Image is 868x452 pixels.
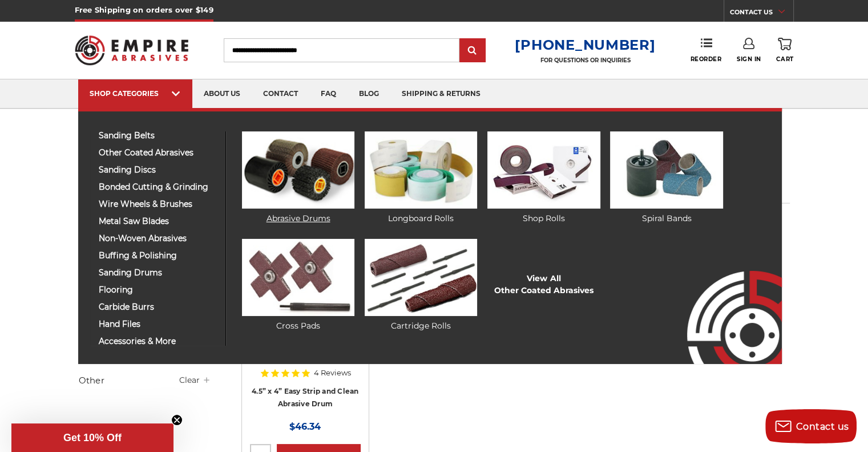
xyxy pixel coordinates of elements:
[365,239,477,316] img: Cartridge Rolls
[515,57,655,64] p: FOR QUESTIONS OR INQUIRIES
[99,183,217,191] span: bonded cutting & grinding
[730,6,793,22] a: CONTACT US
[242,131,354,209] img: Abrasive Drums
[192,79,252,109] a: about us
[365,131,477,225] a: Longboard Rolls
[242,239,354,332] a: Cross Pads
[99,337,217,346] span: accessories & more
[487,131,600,209] img: Shop Rolls
[242,131,354,225] a: Abrasive Drums
[179,375,200,385] a: Clear
[63,432,122,443] span: Get 10% Off
[610,131,722,225] a: Spiral Bands
[776,38,793,63] a: Cart
[690,55,721,63] span: Reorder
[289,421,321,432] span: $46.34
[99,149,217,157] span: other coated abrasives
[99,166,217,174] span: sanding discs
[515,37,655,53] a: [PHONE_NUMBER]
[11,423,173,452] div: Get 10% OffClose teaser
[171,414,183,426] button: Close teaser
[309,79,348,109] a: faq
[252,387,359,409] a: 4.5” x 4” Easy Strip and Clean Abrasive Drum
[99,131,217,140] span: sanding belts
[461,39,484,62] input: Submit
[610,131,722,209] img: Spiral Bands
[365,239,477,332] a: Cartridge Rolls
[75,28,189,73] img: Empire Abrasives
[99,234,217,243] span: non-woven abrasives
[99,320,217,329] span: hand files
[242,239,354,316] img: Cross Pads
[79,374,211,387] h5: Other
[667,237,782,364] img: Empire Abrasives Logo Image
[737,55,761,63] span: Sign In
[99,251,217,260] span: buffing & polishing
[99,286,217,294] span: flooring
[99,303,217,311] span: carbide burrs
[252,79,309,109] a: contact
[390,79,492,109] a: shipping & returns
[494,273,594,297] a: View AllOther Coated Abrasives
[690,38,721,62] a: Reorder
[90,89,181,98] div: SHOP CATEGORIES
[487,131,600,225] a: Shop Rolls
[99,200,217,209] span: wire wheels & brushes
[99,269,217,277] span: sanding drums
[99,217,217,226] span: metal saw blades
[776,55,793,63] span: Cart
[765,409,857,443] button: Contact us
[314,369,351,377] span: 4 Reviews
[348,79,390,109] a: blog
[365,131,477,209] img: Longboard Rolls
[796,421,849,432] span: Contact us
